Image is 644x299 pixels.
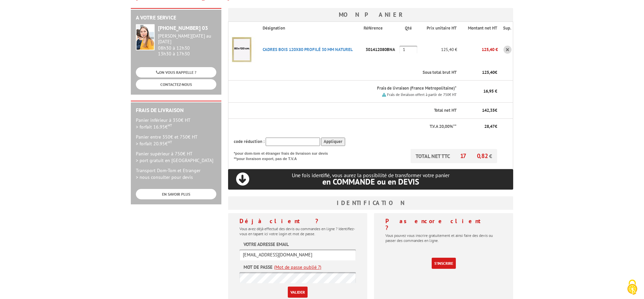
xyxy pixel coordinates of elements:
p: Montant net HT [463,25,497,32]
div: [PERSON_NAME][DATE] au [DATE] [158,33,216,45]
p: 301412080BNA [364,44,399,55]
th: Sup. [498,22,513,35]
span: code réduction : [234,139,265,144]
a: EN SAVOIR PLUS [136,189,216,199]
p: € [463,69,497,76]
h2: A votre service [136,15,216,21]
span: > forfait 16.95€ [136,124,172,130]
label: Mot de passe [244,264,272,270]
p: € [463,107,497,114]
p: € [463,123,497,130]
h4: Pas encore client ? [385,218,502,231]
p: Panier entre 350€ et 750€ HT [136,134,216,147]
span: > forfait 20.95€ [136,141,172,147]
small: Frais de livraison offert à partir de 750€ HT [387,92,457,97]
button: Cookies (fenêtre modale) [621,276,644,299]
h3: Identification [228,196,513,210]
p: Référence [364,25,399,32]
span: en COMMANDE ou en DEVIS [322,177,419,187]
p: Panier inférieur à 350€ HT [136,117,216,130]
span: 28,47 [484,123,495,129]
p: 125,40 € [457,44,498,55]
th: Sous total brut HT [257,65,457,81]
a: CONTACTEZ-NOUS [136,79,216,90]
p: 125,40 € [419,44,457,55]
p: Vous pouvez vous inscrire gratuitement et ainsi faire des devis ou passer des commandes en ligne. [385,233,502,243]
a: ON VOUS RAPPELLE ? [136,67,216,78]
label: Votre adresse email [244,241,289,248]
sup: HT [168,140,172,144]
p: Vous avez déjà effectué des devis ou commandes en ligne ? Identifiez-vous en tapant ici votre log... [239,226,356,236]
sup: HT [168,123,172,128]
input: Appliquer [321,138,345,146]
strong: [PHONE_NUMBER] 03 [158,24,208,31]
span: > nous consulter pour devis [136,174,193,180]
p: Panier supérieur à 750€ HT [136,150,216,164]
span: 170,82 [460,152,489,160]
p: Transport Dom-Tom et Etranger [136,167,216,181]
p: Frais de livraison (France Metropolitaine)* [263,85,457,92]
span: 142,35 [482,107,495,113]
p: *pour dom-tom et étranger frais de livraison sur devis **pour livraison export, pas de T.V.A [234,149,334,161]
img: Cookies (fenêtre modale) [624,279,641,296]
p: T.V.A 20,00%** [234,123,457,130]
div: 08h30 à 12h30 13h30 à 17h30 [158,33,216,56]
h4: Déjà client ? [239,218,356,225]
th: Qté [399,22,419,35]
p: TOTAL NET TTC € [411,149,497,163]
img: CADRES BOIS 120X80 PROFILé 30 MM NATUREL [228,36,255,63]
h3: Mon panier [228,8,513,21]
span: 125,40 [482,69,495,75]
img: widget-service.jpg [136,24,155,50]
p: Total net HT [234,107,457,114]
a: CADRES BOIS 120X80 PROFILé 30 MM NATUREL [263,47,353,52]
a: (Mot de passe oublié ?) [274,264,321,270]
p: Prix unitaire HT [424,25,457,32]
input: Valider [288,287,308,298]
img: picto.png [382,93,386,97]
a: S'inscrire [432,258,456,269]
th: Désignation [257,22,364,35]
span: > port gratuit en [GEOGRAPHIC_DATA] [136,157,213,163]
span: 16,95 € [483,88,497,94]
h2: Frais de Livraison [136,107,216,113]
p: Une fois identifié, vous aurez la possibilité de transformer votre panier [228,172,513,186]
